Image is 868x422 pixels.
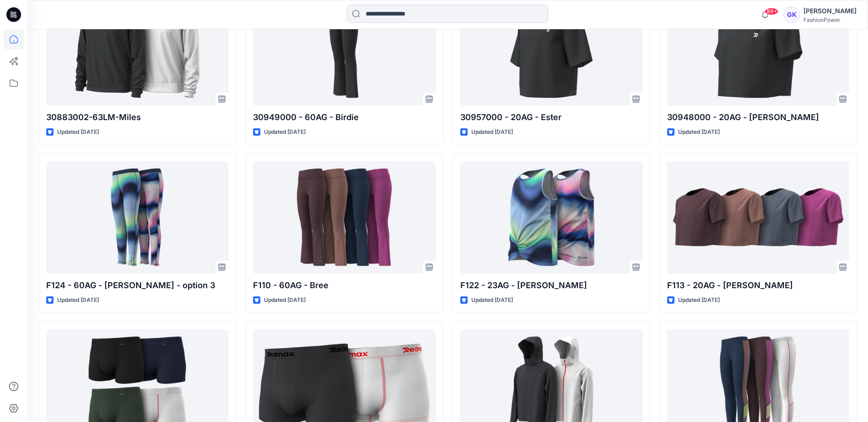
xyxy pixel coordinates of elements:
[253,111,435,124] p: 30949000 - 60AG - Birdie
[460,279,642,292] p: F122 - 23AG - [PERSON_NAME]
[678,295,720,305] p: Updated [DATE]
[57,295,99,305] p: Updated [DATE]
[264,295,306,305] p: Updated [DATE]
[264,127,306,137] p: Updated [DATE]
[46,111,228,124] p: 30883002-63LM-Miles
[46,161,228,273] a: F124 - 60AG - Bonnie - option 3
[678,127,720,137] p: Updated [DATE]
[765,8,778,15] span: 99+
[57,127,99,137] p: Updated [DATE]
[667,111,849,124] p: 30948000 - 20AG - [PERSON_NAME]
[253,161,435,273] a: F110 - 60AG - Bree
[783,6,800,23] div: GK
[471,127,513,137] p: Updated [DATE]
[667,279,849,292] p: F113 - 20AG - [PERSON_NAME]
[667,161,849,273] a: F113 - 20AG - Ellie
[471,295,513,305] p: Updated [DATE]
[460,111,642,124] p: 30957000 - 20AG - Ester
[803,5,857,16] div: [PERSON_NAME]
[46,279,228,292] p: F124 - 60AG - [PERSON_NAME] - option 3
[253,279,435,292] p: F110 - 60AG - Bree
[460,161,642,273] a: F122 - 23AG - Elise
[803,16,857,23] div: FashionPower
